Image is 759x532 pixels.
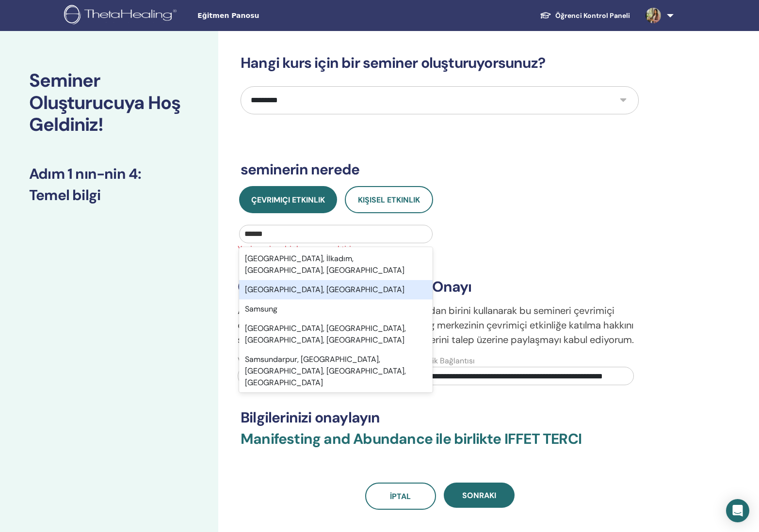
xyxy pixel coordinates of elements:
h3: Manifesting and Abundance ile birlikte IFFET TERCI [241,430,639,459]
img: logo.png [64,5,180,27]
span: Kişisel Etkinlik [358,195,420,205]
p: Aşağıdaki onaylanmış öğretim platformlarından birini kullanarak bu semineri çevrimiçi olarak öğre... [238,303,642,347]
div: [GEOGRAPHIC_DATA], [GEOGRAPHIC_DATA] [239,280,433,299]
a: İptal [365,483,436,510]
button: Sonraki [444,483,515,508]
div: Open Intercom Messenger [726,499,749,522]
span: Çevrimiçi Etkinlik [251,195,325,205]
h3: seminerin nerede [241,161,639,178]
h3: Bilgilerinizi onaylayın [241,409,639,426]
button: Kişisel Etkinlik [345,186,433,213]
h3: Adım 1 nın-nin 4 : [29,165,189,183]
img: graduation-cap-white.svg [540,11,551,19]
span: İptal [390,491,411,501]
h3: Çevrimiçi Öğretim Platformu Onayı [238,278,642,296]
div: [GEOGRAPHIC_DATA], İlkadım, [GEOGRAPHIC_DATA], [GEOGRAPHIC_DATA] [239,249,433,280]
h3: Hangi kurs için bir seminer oluşturuyorsunuz? [241,54,639,72]
div: [GEOGRAPHIC_DATA], [GEOGRAPHIC_DATA], [GEOGRAPHIC_DATA], [GEOGRAPHIC_DATA] [239,319,433,350]
label: Video akışı hizmeti [238,355,304,366]
div: Samsung [239,299,433,319]
h3: Temel bilgi [29,187,189,204]
span: Sonraki [462,490,496,501]
button: Çevrimiçi Etkinlik [239,186,337,213]
a: Öğrenci Kontrol Paneli [532,7,638,25]
span: Yeni seminer bir konum gerektiriyor [232,243,647,255]
span: Eğitmen Panosu [197,11,343,21]
img: default.jpg [646,8,661,23]
h2: Seminer Oluşturucuya Hoş Geldiniz! [29,70,189,136]
div: Samsundarpur, [GEOGRAPHIC_DATA], [GEOGRAPHIC_DATA], [GEOGRAPHIC_DATA], [GEOGRAPHIC_DATA] [239,350,433,392]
